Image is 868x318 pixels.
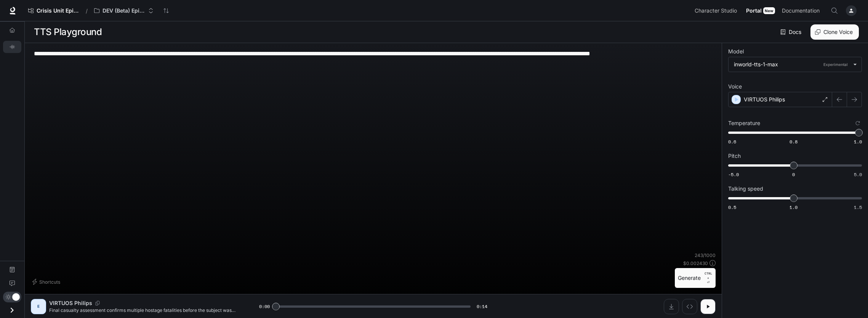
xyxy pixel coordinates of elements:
span: 0:14 [477,303,487,310]
span: 0.6 [728,138,736,145]
span: Portal [746,6,762,16]
span: 5.0 [854,171,862,178]
p: Temperature [728,120,760,126]
p: ⏎ [704,271,713,285]
span: 1.0 [854,138,862,145]
button: Reset to default [854,119,862,127]
button: Copy Voice ID [92,301,103,305]
a: Documentation [779,3,825,18]
div: inworld-tts-1-maxExperimental [729,57,862,72]
span: 1.0 [790,204,798,210]
a: Character Studio [692,3,742,18]
span: 0.8 [790,138,798,145]
span: 0 [792,171,795,178]
span: Character Studio [695,6,737,16]
div: / [83,7,91,15]
a: Feedback [3,277,21,289]
button: Download audio [664,299,679,314]
p: VIRTUOS Philips [744,96,785,103]
span: Dark mode toggle [12,292,20,301]
a: Overview [3,24,21,36]
p: Final casualty assessment confirms multiple hostage fatalities before the subject was eliminated ... [49,307,241,313]
p: 243 / 1000 [695,252,716,259]
span: 0.5 [728,204,736,210]
span: 1.5 [854,204,862,210]
p: CTRL + [704,271,713,280]
span: 0:00 [259,303,270,310]
button: Sync workspaces [159,3,174,18]
button: Clone Voice [810,24,859,40]
span: Crisis Unit Episode 1 [37,8,79,14]
p: DEV (Beta) Episode 1 - Crisis Unit [102,8,145,14]
h1: TTS Playground [34,24,102,40]
a: Crisis Unit Episode 1 [25,3,83,18]
p: Talking speed [728,186,763,191]
div: New [763,7,775,14]
p: $ 0.002430 [683,260,708,267]
p: VIRTUOS Philips [49,299,92,307]
span: -5.0 [728,171,739,178]
button: Inspect [682,299,697,314]
p: Pitch [728,153,741,159]
a: TTS Playground [3,41,21,53]
a: Docs [779,24,804,40]
button: Open Command Menu [827,3,842,18]
button: Open workspace menu [91,3,157,18]
p: Voice [728,84,742,89]
p: Experimental [822,61,849,68]
button: GenerateCTRL +⏎ [675,268,716,288]
button: Open drawer [3,302,21,318]
a: Documentation [3,263,21,276]
div: E [32,300,45,313]
div: inworld-tts-1-max [734,61,849,68]
span: Documentation [782,6,820,16]
button: Shortcuts [31,276,63,288]
p: Model [728,49,744,54]
a: PortalNew [743,3,778,18]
